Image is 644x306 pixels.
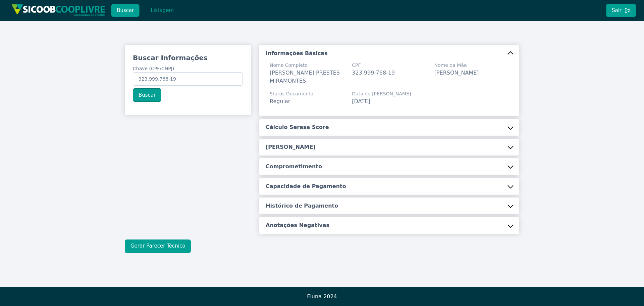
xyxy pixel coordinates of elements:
[259,158,519,175] button: Comprometimento
[133,53,243,62] h3: Buscar Informações
[266,202,338,210] h5: Histórico de Pagamento
[270,62,344,69] span: Nome Completo
[133,88,161,102] button: Buscar
[352,70,395,76] span: 323.999.768-19
[266,50,328,57] h5: Informações Básicas
[266,143,316,151] h5: [PERSON_NAME]
[266,124,329,131] h5: Cálculo Serasa Score
[352,62,395,69] span: CPF
[352,90,411,97] span: Data de [PERSON_NAME]
[270,70,340,84] span: [PERSON_NAME] PRESTES MIRAMONTES
[11,4,105,16] img: img/sicoob_cooplivre.png
[266,183,346,190] h5: Capacidade de Pagamento
[434,62,479,69] span: Nome da Mãe
[259,198,519,214] button: Histórico de Pagamento
[266,163,322,170] h5: Comprometimento
[133,66,174,71] span: Chave (CPF/CNPJ)
[352,98,370,104] span: [DATE]
[270,98,290,104] span: Regular
[270,90,313,97] span: Status Documento
[125,239,191,253] button: Gerar Parecer Técnico
[266,222,329,229] h5: Anotações Negativas
[259,217,519,234] button: Anotações Negativas
[606,4,636,17] button: Sair
[307,293,337,300] span: Fluna 2024
[259,178,519,195] button: Capacidade de Pagamento
[145,4,179,17] button: Listagem
[434,70,479,76] span: [PERSON_NAME]
[259,45,519,62] button: Informações Básicas
[111,4,140,17] button: Buscar
[259,119,519,136] button: Cálculo Serasa Score
[133,72,243,86] input: Chave (CPF/CNPJ)
[259,139,519,156] button: [PERSON_NAME]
